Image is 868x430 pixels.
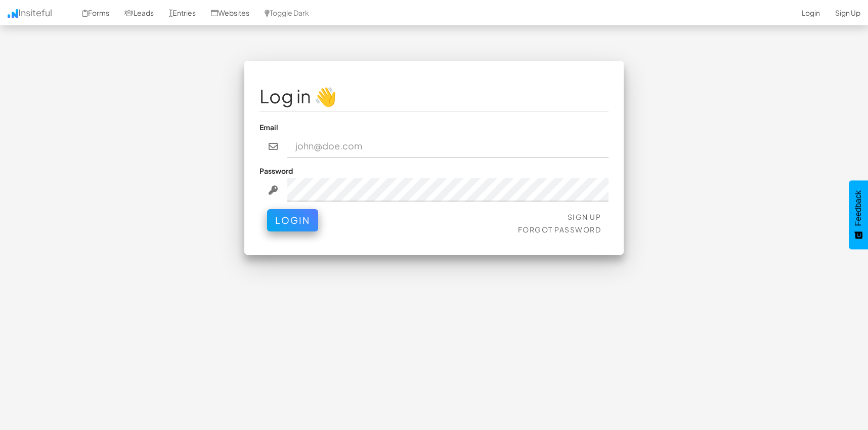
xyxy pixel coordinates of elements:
a: Sign Up [568,212,601,221]
h1: Log in 👋 [259,86,609,106]
button: Feedback - Show survey [849,180,868,249]
input: john@doe.com [287,135,609,158]
label: Password [259,166,293,176]
a: Forgot Password [518,225,601,234]
label: Email [259,122,278,132]
span: Feedback [854,190,863,226]
img: icon.png [8,9,18,18]
button: Login [267,209,318,231]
